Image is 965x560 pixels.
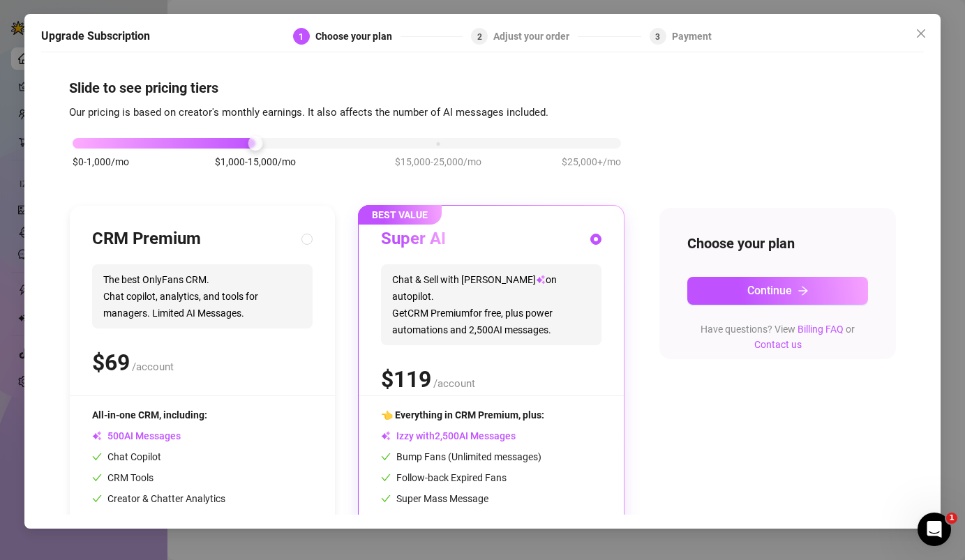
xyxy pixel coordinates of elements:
[92,494,102,504] span: check
[92,409,207,421] span: All-in-one CRM, including:
[381,228,446,250] h3: Super AI
[381,366,431,393] span: $
[687,234,869,253] h4: Choose your plan
[687,277,869,305] button: Continuearrow-right
[655,32,660,42] span: 3
[754,339,802,350] a: Contact us
[41,28,150,45] h5: Upgrade Subscription
[92,349,130,376] span: $
[92,452,102,462] span: check
[493,28,578,45] div: Adjust your order
[396,514,548,525] span: AI Messages at discounted rate
[910,22,932,45] button: Close
[92,264,313,328] span: The best OnlyFans CRM. Chat copilot, analytics, and tools for managers. Limited AI Messages.
[92,493,225,504] span: Creator & Chatter Analytics
[132,361,174,373] span: /account
[798,285,809,296] span: arrow-right
[701,324,855,350] span: Have questions? View or
[918,513,951,546] iframe: Intercom live chat
[381,430,516,441] span: Izzy with AI Messages
[92,472,154,483] span: CRM Tools
[381,494,391,504] span: check
[946,513,957,524] span: 1
[395,154,481,169] span: $15,000-25,000/mo
[358,205,442,225] span: BEST VALUE
[562,154,621,169] span: $25,000+/mo
[92,451,161,462] span: Chat Copilot
[798,324,844,335] a: Billing FAQ
[315,28,401,45] div: Choose your plan
[92,228,201,250] h3: CRM Premium
[299,32,304,42] span: 1
[672,28,712,45] div: Payment
[381,451,541,462] span: Bump Fans (Unlimited messages)
[92,514,260,525] span: Permission Management for teams
[92,430,181,441] span: AI Messages
[73,154,129,169] span: $0-1,000/mo
[910,28,932,39] span: Close
[381,409,544,421] span: 👈 Everything in CRM Premium, plus:
[69,78,897,98] h4: Slide to see pricing tiers
[381,264,601,345] span: Chat & Sell with [PERSON_NAME] on autopilot. Get CRM Premium for free, plus power automations and...
[538,515,548,524] span: info-circle
[433,377,475,390] span: /account
[92,515,102,524] span: check
[381,472,507,483] span: Follow-back Expired Fans
[381,452,391,462] span: check
[477,32,482,42] span: 2
[381,493,488,504] span: Super Mass Message
[381,515,391,524] span: check
[915,28,927,39] span: close
[92,473,102,483] span: check
[747,284,792,297] span: Continue
[381,473,391,483] span: check
[215,154,296,169] span: $1,000-15,000/mo
[69,106,548,119] span: Our pricing is based on creator's monthly earnings. It also affects the number of AI messages inc...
